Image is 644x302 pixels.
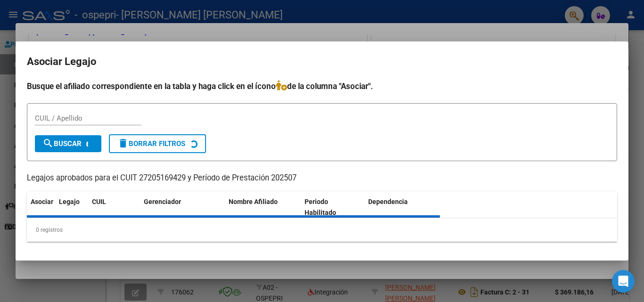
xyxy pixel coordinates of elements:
[305,198,336,216] span: Periodo Habilitado
[27,218,617,242] div: 0 registros
[225,192,301,223] datatable-header-cell: Nombre Afiliado
[42,139,82,148] span: Buscar
[59,198,80,205] span: Legajo
[109,134,206,153] button: Borrar Filtros
[88,192,140,223] datatable-header-cell: CUIL
[229,198,278,205] span: Nombre Afiliado
[31,198,53,205] span: Asociar
[364,192,440,223] datatable-header-cell: Dependencia
[35,135,101,152] button: Buscar
[27,53,617,71] h2: Asociar Legajo
[140,192,225,223] datatable-header-cell: Gerenciador
[368,198,408,205] span: Dependencia
[42,138,54,149] mat-icon: search
[55,192,88,223] datatable-header-cell: Legajo
[117,139,185,148] span: Borrar Filtros
[27,192,55,223] datatable-header-cell: Asociar
[27,172,617,184] p: Legajos aprobados para el CUIT 27205169429 y Período de Prestación 202507
[92,198,106,205] span: CUIL
[301,192,364,223] datatable-header-cell: Periodo Habilitado
[144,198,181,205] span: Gerenciador
[27,80,617,92] h4: Busque el afiliado correspondiente en la tabla y haga click en el ícono de la columna "Asociar".
[612,270,635,293] div: Open Intercom Messenger
[117,138,129,149] mat-icon: delete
